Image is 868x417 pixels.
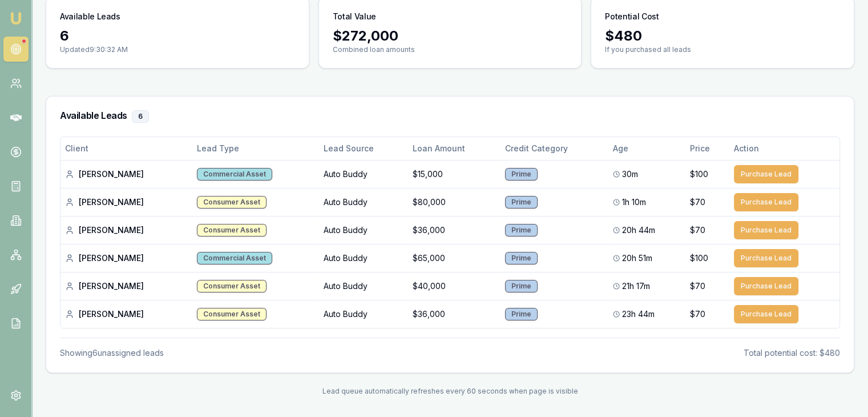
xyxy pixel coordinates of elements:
[505,168,538,181] div: Prime
[690,224,705,236] span: $70
[734,305,798,323] button: Purchase Lead
[60,347,164,359] div: Showing 6 unassigned lead s
[408,160,500,188] td: $15,000
[408,137,500,160] th: Loan Amount
[60,110,840,123] h3: Available Leads
[690,197,705,208] span: $70
[197,196,267,209] div: Consumer Asset
[65,252,188,264] div: [PERSON_NAME]
[734,277,798,295] button: Purchase Lead
[319,188,408,216] td: Auto Buddy
[65,197,188,208] div: [PERSON_NAME]
[319,216,408,244] td: Auto Buddy
[685,137,729,160] th: Price
[734,249,798,267] button: Purchase Lead
[333,45,568,54] p: Combined loan amounts
[319,272,408,300] td: Auto Buddy
[690,252,708,264] span: $100
[192,137,319,160] th: Lead Type
[408,188,500,216] td: $80,000
[622,308,655,320] span: 23h 44m
[408,244,500,272] td: $65,000
[65,308,188,320] div: [PERSON_NAME]
[319,160,408,188] td: Auto Buddy
[197,252,272,264] div: Commercial Asset
[734,193,798,211] button: Purchase Lead
[744,347,840,359] div: Total potential cost: $480
[729,137,840,160] th: Action
[65,224,188,236] div: [PERSON_NAME]
[65,280,188,292] div: [PERSON_NAME]
[505,308,538,320] div: Prime
[690,169,708,180] span: $100
[46,387,854,396] div: Lead queue automatically refreshes every 60 seconds when page is visible
[319,137,408,160] th: Lead Source
[60,137,192,160] th: Client
[622,280,650,292] span: 21h 17m
[734,221,798,239] button: Purchase Lead
[505,280,538,292] div: Prime
[622,197,646,208] span: 1h 10m
[60,11,120,22] h3: Available Leads
[333,27,568,45] div: $ 272,000
[65,169,188,180] div: [PERSON_NAME]
[408,272,500,300] td: $40,000
[690,280,705,292] span: $70
[319,300,408,328] td: Auto Buddy
[605,27,840,45] div: $ 480
[505,196,538,209] div: Prime
[408,216,500,244] td: $36,000
[605,45,840,54] p: If you purchased all leads
[60,27,295,45] div: 6
[500,137,608,160] th: Credit Category
[622,224,655,236] span: 20h 44m
[622,169,638,180] span: 30m
[60,45,295,54] p: Updated 9:30:32 AM
[608,137,685,160] th: Age
[197,224,267,236] div: Consumer Asset
[690,308,705,320] span: $70
[9,11,23,25] img: emu-icon-u.png
[505,252,538,264] div: Prime
[622,252,652,264] span: 20h 51m
[605,11,659,22] h3: Potential Cost
[132,110,149,123] div: 6
[197,168,272,181] div: Commercial Asset
[333,11,376,22] h3: Total Value
[505,224,538,236] div: Prime
[197,308,267,320] div: Consumer Asset
[734,165,798,183] button: Purchase Lead
[319,244,408,272] td: Auto Buddy
[408,300,500,328] td: $36,000
[197,280,267,292] div: Consumer Asset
